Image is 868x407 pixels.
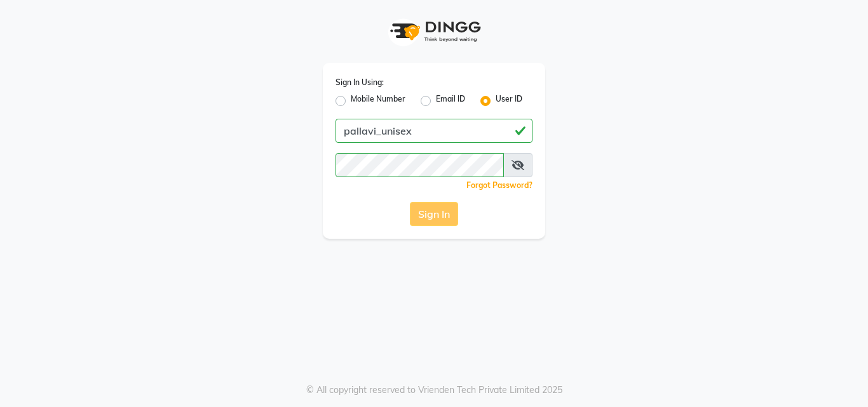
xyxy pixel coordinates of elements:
label: Email ID [436,93,465,109]
input: Username [336,153,504,177]
a: Forgot Password? [466,180,532,190]
input: Username [336,119,532,143]
label: Mobile Number [351,93,405,109]
label: Sign In Using: [336,77,384,88]
label: User ID [496,93,522,109]
img: logo1.svg [383,13,485,50]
